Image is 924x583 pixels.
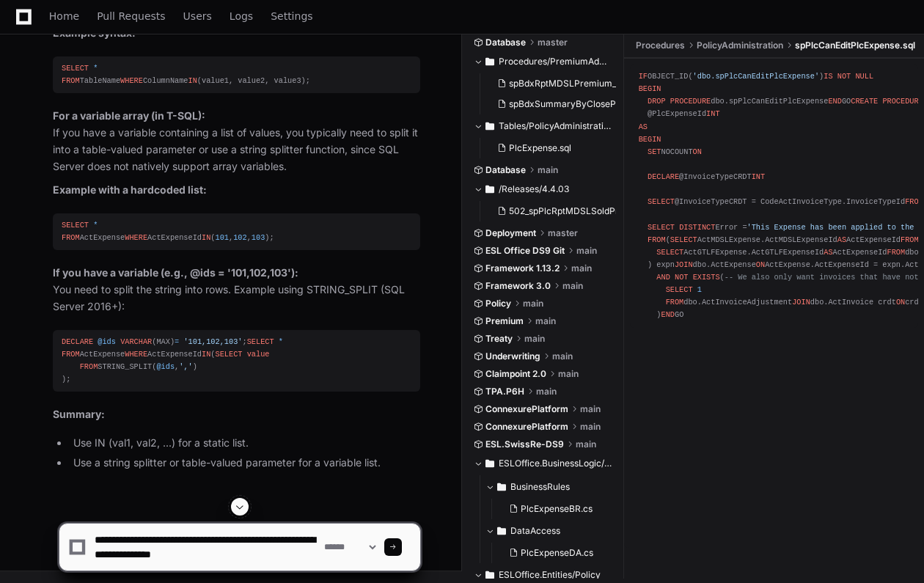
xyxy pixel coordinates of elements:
[538,37,568,48] span: master
[558,368,579,380] span: main
[648,223,675,232] span: SELECT
[497,478,506,496] svg: Directory
[474,114,613,138] button: Tables/PolicyAdministration
[53,108,420,175] p: If you have a variable containing a list of values, you typically need to split it into a table-v...
[491,73,616,94] button: spBdxRptMDSLPremium_FairmontExport.sql
[905,198,923,207] span: FROM
[639,70,909,322] div: OBJECT_ID( ) dbo.spPlcCanEditPlcExpense GO dbo.spPlcCanEditPlcExpense @PlcExpenseId NOCOUNT @Invo...
[580,403,601,415] span: main
[216,350,243,359] span: SELECT
[62,336,411,386] div: (MAX) ; ActExpense ActExpenseId ( STRING_SPLIT( , ) );
[576,245,597,257] span: main
[485,245,565,257] span: ESL Office DS9 Git
[648,98,666,106] span: DROP
[524,333,545,345] span: main
[697,40,783,51] span: PolicyAdministration
[125,350,147,359] span: WHERE
[636,40,685,51] span: Procedures
[639,122,648,131] span: AS
[896,298,905,307] span: ON
[824,72,832,81] span: IS
[639,135,661,144] span: BEGIN
[271,12,312,21] span: Settings
[499,120,613,132] span: Tables/PolicyAdministration
[639,72,648,81] span: IF
[882,98,923,106] span: PROCEDURE
[62,76,80,85] span: FROM
[62,350,80,359] span: FROM
[661,311,674,320] span: END
[499,183,569,195] span: /Releases/4.4.03
[648,198,675,207] span: SELECT
[580,421,601,433] span: main
[499,458,613,469] span: ESLOffice.BusinessLogic/Policy
[509,98,651,110] span: spBdxSummaryByClosePeriod.sql
[120,76,143,85] span: WHERE
[509,78,694,89] span: spBdxRptMDSLPremium_FairmontExport.sql
[666,286,693,295] span: SELECT
[62,233,80,242] span: FROM
[53,109,205,122] strong: For a variable array (in T-SQL):
[670,235,697,244] span: SELECT
[656,273,670,282] span: AND
[693,273,720,282] span: EXISTS
[485,117,494,135] svg: Directory
[247,350,270,359] span: value
[576,439,596,450] span: main
[491,201,616,221] button: 502_spPlcRptMDSLSoldPremiumBdxExport.sql
[183,337,242,346] span: '101,102,103'
[491,138,604,158] button: PlcExpense.sql
[485,315,524,327] span: Premium
[639,85,661,94] span: BEGIN
[666,298,684,307] span: FROM
[693,72,820,81] span: 'dbo.spPlcCanEditPlcExpense'
[120,337,152,346] span: VARCHAR
[747,223,923,232] span: 'This Expense has been applied to the '
[485,180,494,198] svg: Directory
[656,248,683,257] span: SELECT
[536,386,557,397] span: main
[485,403,568,415] span: ConnexurePlatform
[53,408,105,420] strong: Summary:
[795,40,915,51] span: spPlcCanEditPlcExpense.sql
[548,227,578,239] span: master
[485,439,564,450] span: ESL.SwissRe-DS9
[901,235,919,244] span: FROM
[233,233,246,242] span: 102
[69,435,420,452] li: Use IN (val1, val2, ...) for a static list.
[485,53,494,70] svg: Directory
[62,219,411,244] div: ActExpense ActExpenseId ( , , );
[53,265,420,315] p: You need to split the string into rows. Example using STRING_SPLIT (SQL Server 2016+):
[202,350,210,359] span: IN
[675,273,688,282] span: NOT
[792,298,810,307] span: JOIN
[571,263,592,274] span: main
[485,455,494,472] svg: Directory
[485,298,511,309] span: Policy
[828,98,841,106] span: END
[97,12,165,21] span: Pull Requests
[648,172,679,181] span: DECLARE
[693,147,702,156] span: ON
[485,164,526,176] span: Database
[485,475,613,499] button: BusinessRules
[837,235,846,244] span: AS
[485,333,513,345] span: Treaty
[53,266,298,279] strong: If you have a variable (e.g., @ids = '101,102,103'):
[252,233,265,242] span: 103
[98,337,116,346] span: @ids
[485,263,560,274] span: Framework 1.13.2
[188,76,197,85] span: IN
[499,56,613,67] span: Procedures/PremiumAdministration
[62,62,411,87] div: TableName ColumnName (value1, value2, value3);
[535,315,556,327] span: main
[509,205,705,217] span: 502_spPlcRptMDSLSoldPremiumBdxExport.sql
[824,248,832,257] span: AS
[216,233,229,242] span: 101
[510,481,570,493] span: BusinessRules
[752,172,765,181] span: INT
[202,233,210,242] span: IN
[62,337,93,346] span: DECLARE
[485,351,540,362] span: Underwriting
[485,368,546,380] span: Claimpoint 2.0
